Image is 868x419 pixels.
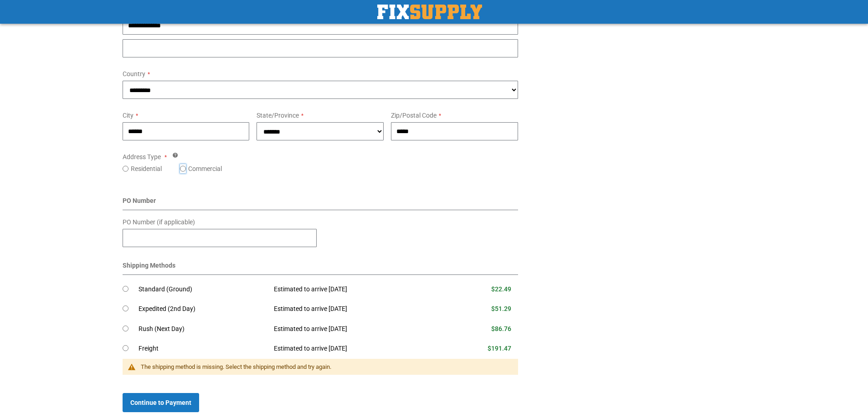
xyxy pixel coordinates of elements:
[377,5,482,19] img: Fix Industrial Supply
[267,279,443,300] td: Estimated to arrive [DATE]
[123,153,161,160] span: Address Type
[123,218,195,226] span: PO Number (if applicable)
[139,319,267,339] td: Rush (Next Day)
[123,196,519,210] div: PO Number
[139,299,267,319] td: Expedited (2nd Day)
[491,305,511,312] span: $51.29
[130,399,191,406] span: Continue to Payment
[267,299,443,319] td: Estimated to arrive [DATE]
[141,363,331,370] span: The shipping method is missing. Select the shipping method and try again.
[491,325,511,332] span: $86.76
[267,319,443,339] td: Estimated to arrive [DATE]
[377,5,482,19] a: store logo
[131,164,162,173] label: Residential
[123,393,199,412] button: Continue to Payment
[123,261,519,275] div: Shipping Methods
[188,164,222,173] label: Commercial
[139,339,267,359] td: Freight
[123,112,134,119] span: City
[257,112,299,119] span: State/Province
[139,279,267,300] td: Standard (Ground)
[267,339,443,359] td: Estimated to arrive [DATE]
[488,345,511,352] span: $191.47
[391,112,437,119] span: Zip/Postal Code
[491,285,511,293] span: $22.49
[123,70,145,78] span: Country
